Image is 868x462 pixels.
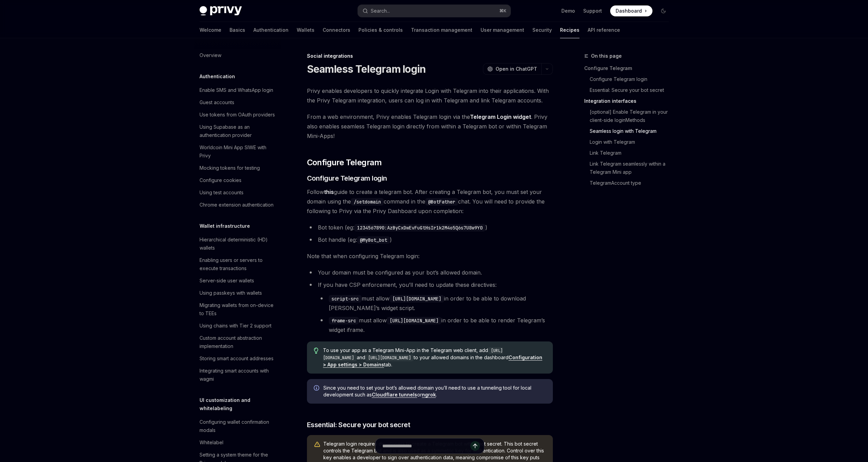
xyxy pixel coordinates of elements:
div: Overview [200,51,221,59]
div: Whitelabel [200,438,223,447]
div: Using Supabase as an authentication provider [200,123,277,139]
h5: Authentication [200,72,235,81]
a: Cloudflare tunnels [372,392,417,398]
a: Telegram Login widget [470,113,531,121]
svg: Tip [314,348,319,354]
a: Recipes [560,22,579,38]
a: this [324,188,334,196]
a: Configure Telegram login [584,74,674,85]
li: must allow in order to be able to render Telegram’s widget iframe. [318,316,553,335]
span: Follow guide to create a telegram bot. After creating a Telegram bot, you must set your domain us... [307,187,553,216]
a: Link Telegram [584,148,674,158]
div: Using test accounts [200,188,244,197]
div: Configure cookies [200,176,241,184]
a: Migrating wallets from on-device to TEEs [194,299,281,320]
a: Hierarchical deterministic (HD) wallets [194,234,281,254]
div: Migrating wallets from on-device to TEEs [200,301,277,318]
code: frame-src [329,317,359,324]
a: Overview [194,49,281,61]
a: Configure cookies [194,174,281,186]
li: Your domain must be configured as your bot’s allowed domain. [307,268,553,277]
a: Configure Telegram [584,63,674,74]
button: Toggle dark mode [658,5,669,16]
a: Using test accounts [194,186,281,199]
a: Seamless login with Telegram [584,126,674,137]
div: Social integrations [307,53,553,59]
a: Using passkeys with wallets [194,287,281,299]
span: From a web environment, Privy enables Telegram login via the . Privy also enables seamless Telegr... [307,112,553,141]
a: Custom account abstraction implementation [194,332,281,352]
li: Bot handle (eg: ) [307,235,553,244]
a: Enable SMS and WhatsApp login [194,84,281,96]
a: Guest accounts [194,96,281,109]
span: Note that when configuring Telegram login: [307,251,553,261]
span: Configure Telegram login [307,173,387,183]
a: Welcome [200,22,221,38]
a: TelegramAccount type [584,178,674,188]
a: Using chains with Tier 2 support [194,320,281,332]
a: Wallets [297,22,314,38]
h1: Seamless Telegram login [307,63,426,75]
button: Send message [470,441,480,451]
li: If you have CSP enforcement, you’ll need to update these directives: [307,280,553,335]
a: Integration interfaces [584,96,674,107]
div: Enabling users or servers to execute transactions [200,256,277,272]
a: Use tokens from OAuth providers [194,109,281,121]
a: Chrome extension authentication [194,199,281,211]
code: [URL][DOMAIN_NAME] [323,347,503,361]
svg: Info [314,385,321,392]
a: Demo [561,8,575,14]
a: Security [532,22,552,38]
div: Worldcoin Mini App SIWE with Privy [200,143,277,160]
a: Authentication [253,22,289,38]
span: ⌘ K [499,8,506,14]
a: User management [481,22,524,38]
a: Support [583,8,602,14]
h5: UI customization and whitelabeling [200,396,281,412]
a: Configuring wallet confirmation modals [194,416,281,436]
button: Open search [358,5,511,17]
a: Login with Telegram [584,137,674,148]
button: Open in ChatGPT [483,63,541,75]
span: Since you need to set your bot’s allowed domain you’ll need to use a tunneling tool for local dev... [323,384,546,398]
div: Server-side user wallets [200,277,254,285]
li: Bot token (eg: ) [307,223,553,232]
span: Essential: Secure your bot secret [307,420,410,430]
div: Use tokens from OAuth providers [200,111,275,119]
a: Mocking tokens for testing [194,162,281,174]
a: Server-side user wallets [194,275,281,287]
h5: Wallet infrastructure [200,222,250,230]
div: Mocking tokens for testing [200,164,260,172]
a: Basics [230,22,245,38]
a: Dashboard [610,5,652,16]
code: [URL][DOMAIN_NAME] [389,295,444,303]
span: Privy enables developers to quickly integrate Login with Telegram into their applications. With t... [307,86,553,105]
a: ngrok [422,392,436,398]
a: Worldcoin Mini App SIWE with Privy [194,141,281,162]
div: Hierarchical deterministic (HD) wallets [200,236,277,252]
div: Integrating smart accounts with wagmi [200,367,277,383]
code: [URL][DOMAIN_NAME] [365,354,414,361]
div: Search... [371,7,390,15]
div: Enable SMS and WhatsApp login [200,86,273,94]
a: Connectors [323,22,350,38]
a: Whitelabel [194,436,281,449]
a: Storing smart account addresses [194,352,281,365]
div: Chrome extension authentication [200,201,274,209]
div: Using chains with Tier 2 support [200,322,271,330]
code: @BotFather [425,198,458,206]
a: Integrating smart accounts with wagmi [194,365,281,385]
code: /setdomain [351,198,384,206]
a: Enabling users or servers to execute transactions [194,254,281,275]
span: Open in ChatGPT [496,66,537,72]
a: Policies & controls [358,22,403,38]
div: Using passkeys with wallets [200,289,262,297]
input: Ask a question... [382,438,470,453]
code: [URL][DOMAIN_NAME] [387,317,441,324]
span: Configure Telegram [307,157,382,168]
a: API reference [588,22,620,38]
a: Using Supabase as an authentication provider [194,121,281,141]
a: [optional] Enable Telegram in your client-side loginMethods [584,107,674,126]
code: script-src [329,295,362,303]
span: Dashboard [616,8,642,14]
